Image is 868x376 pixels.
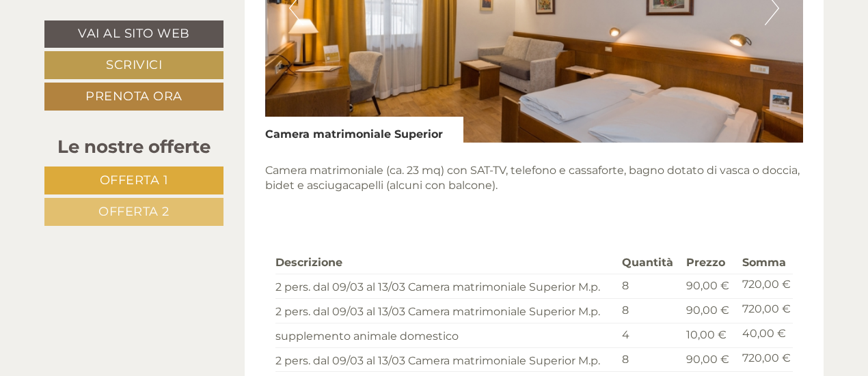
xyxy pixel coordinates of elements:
span: Offerta 1 [100,173,169,188]
td: 8 [616,298,681,323]
div: Hotel Mondschein [21,40,229,50]
th: Somma [737,252,793,274]
td: 8 [616,274,681,299]
span: 90,00 € [686,353,729,366]
a: Vai al sito web [44,20,223,48]
span: Offerta 2 [98,204,169,219]
td: 40,00 € [737,323,793,347]
td: 720,00 € [737,274,793,299]
a: Prenota ora [44,83,223,111]
td: 4 [616,323,681,347]
th: Prezzo [681,252,737,274]
td: 2 pers. dal 09/03 al 13/03 Camera matrimoniale Superior M.p. [275,347,617,372]
a: Scrivici [44,51,223,79]
td: 720,00 € [737,347,793,372]
p: Camera matrimoniale (ca. 23 mq) con SAT-TV, telefono e cassaforte, bagno dotato di vasca o doccia... [265,163,804,194]
td: 2 pers. dal 09/03 al 13/03 Camera matrimoniale Superior M.p. [275,274,617,299]
div: [DATE] [243,10,296,33]
td: 2 pers. dal 09/03 al 13/03 Camera matrimoniale Superior M.p. [275,298,617,323]
div: Buon giorno, come possiamo aiutarla? [10,37,236,78]
div: Camera matrimoniale Superior [265,117,463,143]
th: Quantità [616,252,681,274]
small: 10:01 [21,66,229,76]
span: 90,00 € [686,304,729,317]
span: 90,00 € [686,279,729,292]
th: Descrizione [275,252,617,274]
td: 8 [616,347,681,372]
td: supplemento animale domestico [275,323,617,347]
span: 10,00 € [686,328,727,341]
td: 720,00 € [737,298,793,323]
div: Le nostre offerte [44,134,223,160]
